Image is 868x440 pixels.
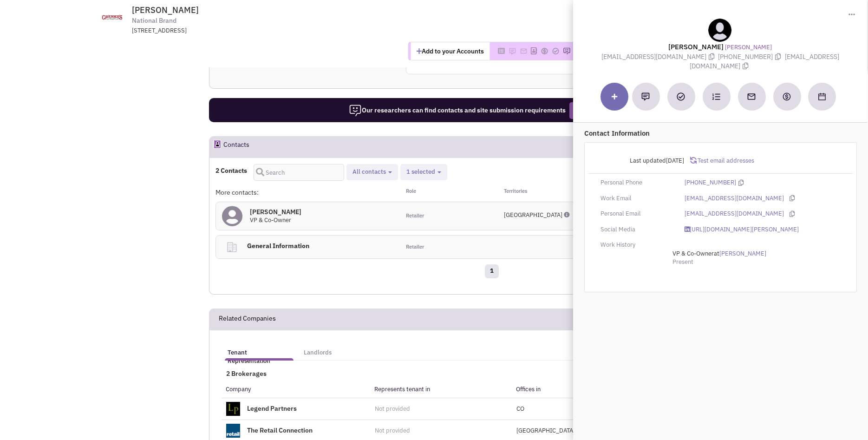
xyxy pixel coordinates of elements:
h2: Related Companies [219,309,276,329]
a: The Retail Connection [247,426,313,434]
span: [PERSON_NAME] [132,5,199,15]
a: 1 [485,264,499,278]
img: Send an email [747,92,756,101]
div: More contacts: [215,188,399,197]
input: Search [254,164,344,181]
img: teammate.png [708,19,731,42]
a: Legend Partners [247,404,297,413]
span: Not provided [375,405,410,413]
span: Our researchers can find contacts and site submission requirements [349,106,566,114]
div: [STREET_ADDRESS] [132,26,374,35]
button: 1 selected [404,167,444,177]
img: icon-researcher-20.png [349,104,362,117]
img: Please add to your accounts [541,47,548,55]
img: Please add to your accounts [563,47,570,55]
a: Landlords [299,340,336,358]
th: Offices in [512,381,715,398]
button: Add to your Accounts [411,42,489,60]
img: Please add to your accounts [520,47,527,55]
span: Test email addresses [697,157,754,164]
a: [PERSON_NAME] [725,43,772,52]
a: [EMAIL_ADDRESS][DOMAIN_NAME] [685,194,784,203]
img: Create a deal [782,92,791,101]
div: Territories [492,188,584,197]
span: VP & Co-Owner [672,250,714,257]
span: National Brand [132,16,176,26]
span: Retailer [406,212,424,220]
h5: Tenant Representation [228,348,291,365]
div: Personal Phone [594,178,679,187]
div: Work History [594,241,679,250]
span: Present [672,258,693,266]
img: Schedule a Meeting [818,93,826,100]
a: [EMAIL_ADDRESS][DOMAIN_NAME] [685,210,784,218]
div: Work Email [594,194,679,203]
span: [GEOGRAPHIC_DATA] [504,211,562,219]
button: All contacts [350,167,395,177]
th: Company [222,381,370,398]
span: Retailer [406,243,424,251]
p: Contact Information [584,128,857,138]
span: CO [516,405,524,413]
span: [DATE] [666,157,684,164]
a: Tenant Representation [223,340,295,358]
lable: [PERSON_NAME] [668,42,724,51]
span: VP & Co-Owner [250,216,291,224]
span: [GEOGRAPHIC_DATA] [516,427,575,434]
h4: 2 Contacts [215,166,247,175]
a: [URL][DOMAIN_NAME][PERSON_NAME] [685,225,799,234]
span: 1 selected [406,168,435,176]
div: Personal Email [594,210,679,218]
span: 2 Brokerages [222,369,267,378]
img: theretailconnection.net [226,424,240,438]
h2: Contacts [223,137,249,157]
div: Role [400,188,492,197]
span: Not provided [375,427,410,434]
h4: General Information [244,236,384,256]
a: [PHONE_NUMBER] [685,178,736,187]
a: [PERSON_NAME] [719,250,766,258]
span: [EMAIL_ADDRESS][DOMAIN_NAME] [601,53,718,61]
div: Social Media [594,225,679,234]
img: Please add to your accounts [552,47,559,55]
img: Add a Task [677,92,685,101]
img: Please add to your accounts [509,47,516,55]
button: Request Research [569,102,634,119]
h4: [PERSON_NAME] [250,208,301,216]
img: Subscribe to a cadence [712,92,720,101]
span: at [672,250,766,257]
img: clarity_building-linegeneral.png [226,241,238,253]
span: [PHONE_NUMBER] [718,53,784,61]
div: Last updated [594,152,691,170]
h5: Landlords [304,348,332,357]
th: Represents tenant in [370,381,512,398]
span: All contacts [352,168,386,176]
img: Add a note [641,92,650,101]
